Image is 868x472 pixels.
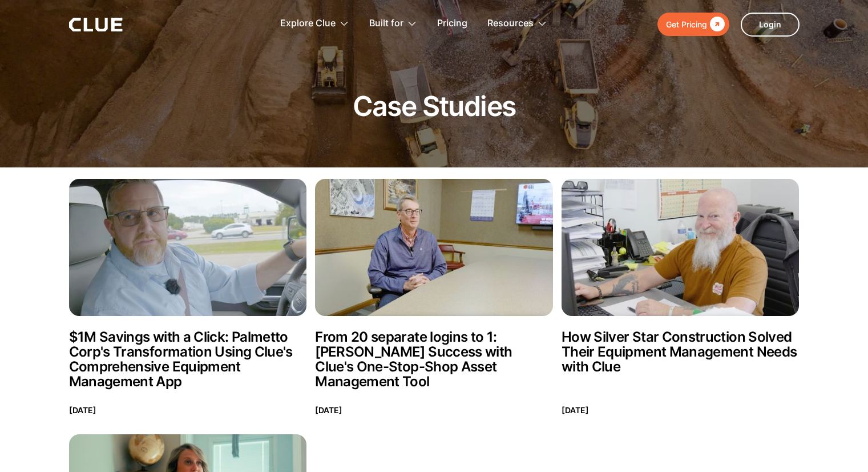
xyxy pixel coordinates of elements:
a: Login [741,13,800,37]
h2: $1M Savings with a Click: Palmetto Corp's Transformation Using Clue's Comprehensive Equipment Man... [69,330,307,389]
div: Get Pricing [666,17,707,31]
div: Built for [369,6,403,42]
div: Explore Clue [280,6,336,42]
a: Pricing [437,6,467,42]
div: Resources [487,6,534,42]
a: $1M Savings with a Click: Palmetto Corp's Transformation Using Clue's Comprehensive Equipment Man... [69,179,307,417]
img: How Silver Star Construction Solved Their Equipment Management Needs with Clue [562,179,800,316]
h2: How Silver Star Construction Solved Their Equipment Management Needs with Clue [562,330,800,374]
a: Get Pricing [657,13,729,36]
h2: From 20 separate logins to 1: [PERSON_NAME] Success with Clue's One-Stop-Shop Asset Management Tool [315,330,553,389]
p: [DATE] [69,403,96,417]
img: $1M Savings with a Click: Palmetto Corp's Transformation Using Clue's Comprehensive Equipment Man... [69,179,307,316]
h1: Case Studies [353,91,516,122]
a: How Silver Star Construction Solved Their Equipment Management Needs with ClueHow Silver Star Con... [562,179,800,417]
p: [DATE] [562,403,589,417]
p: [DATE] [315,403,342,417]
a: From 20 separate logins to 1: Igel's Success with Clue's One-Stop-Shop Asset Management ToolFrom ... [315,179,553,417]
div:  [707,17,725,31]
img: From 20 separate logins to 1: Igel's Success with Clue's One-Stop-Shop Asset Management Tool [315,179,553,316]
